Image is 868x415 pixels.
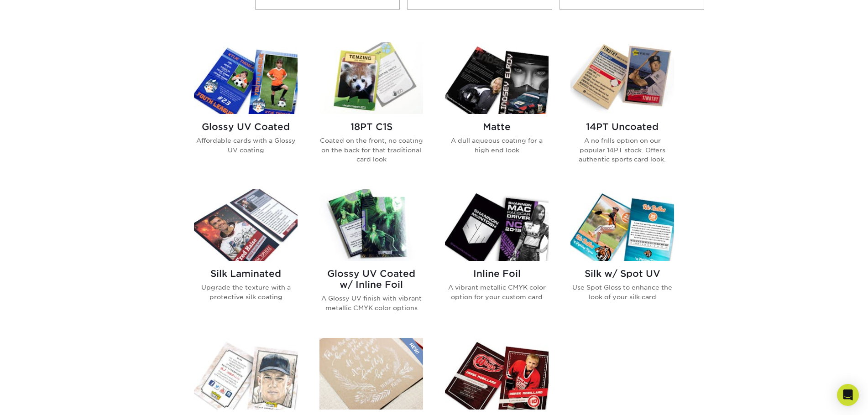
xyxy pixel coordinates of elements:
[837,384,859,406] div: Open Intercom Messenger
[445,121,549,132] h2: Matte
[570,283,674,301] p: Use Spot Gloss to enhance the look of your silk card
[319,268,423,290] h2: Glossy UV Coated w/ Inline Foil
[445,42,549,178] a: Matte Trading Cards Matte A dull aqueous coating for a high end look
[319,42,423,178] a: 18PT C1S Trading Cards 18PT C1S Coated on the front, no coating on the back for that traditional ...
[445,268,549,279] h2: Inline Foil
[319,189,423,261] img: Glossy UV Coated w/ Inline Foil Trading Cards
[445,136,549,155] p: A dull aqueous coating for a high end look
[194,268,298,279] h2: Silk Laminated
[570,268,674,279] h2: Silk w/ Spot UV
[319,136,423,164] p: Coated on the front, no coating on the back for that traditional card look
[570,136,674,164] p: A no frills option on our popular 14PT stock. Offers authentic sports card look.
[570,42,674,178] a: 14PT Uncoated Trading Cards 14PT Uncoated A no frills option on our popular 14PT stock. Offers au...
[319,294,423,312] p: A Glossy UV finish with vibrant metallic CMYK color options
[319,42,423,114] img: 18PT C1S Trading Cards
[319,189,423,327] a: Glossy UV Coated w/ Inline Foil Trading Cards Glossy UV Coated w/ Inline Foil A Glossy UV finish ...
[194,189,298,327] a: Silk Laminated Trading Cards Silk Laminated Upgrade the texture with a protective silk coating
[570,42,674,114] img: 14PT Uncoated Trading Cards
[194,189,298,261] img: Silk Laminated Trading Cards
[194,42,298,178] a: Glossy UV Coated Trading Cards Glossy UV Coated Affordable cards with a Glossy UV coating
[319,121,423,132] h2: 18PT C1S
[194,42,298,114] img: Glossy UV Coated Trading Cards
[194,338,298,410] img: Uncoated Linen Trading Cards
[2,387,78,412] iframe: Google Customer Reviews
[570,189,674,261] img: Silk w/ Spot UV Trading Cards
[445,189,549,327] a: Inline Foil Trading Cards Inline Foil A vibrant metallic CMYK color option for your custom card
[445,189,549,261] img: Inline Foil Trading Cards
[445,338,549,410] img: ModCard™ Trading Cards
[445,283,549,301] p: A vibrant metallic CMYK color option for your custom card
[194,283,298,301] p: Upgrade the texture with a protective silk coating
[194,121,298,132] h2: Glossy UV Coated
[319,338,423,410] img: 18PT French Kraft Trading Cards
[400,338,423,365] img: New Product
[570,121,674,132] h2: 14PT Uncoated
[194,136,298,155] p: Affordable cards with a Glossy UV coating
[445,42,549,114] img: Matte Trading Cards
[570,189,674,327] a: Silk w/ Spot UV Trading Cards Silk w/ Spot UV Use Spot Gloss to enhance the look of your silk card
